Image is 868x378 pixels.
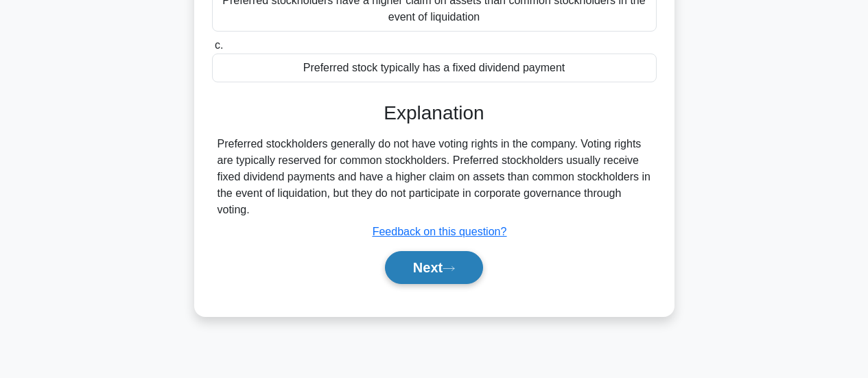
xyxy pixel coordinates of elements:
[215,39,223,51] span: c.
[385,251,483,284] button: Next
[218,136,651,218] div: Preferred stockholders generally do not have voting rights in the company. Voting rights are typi...
[373,226,507,237] a: Feedback on this question?
[220,102,648,125] h3: Explanation
[212,54,657,82] div: Preferred stock typically has a fixed dividend payment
